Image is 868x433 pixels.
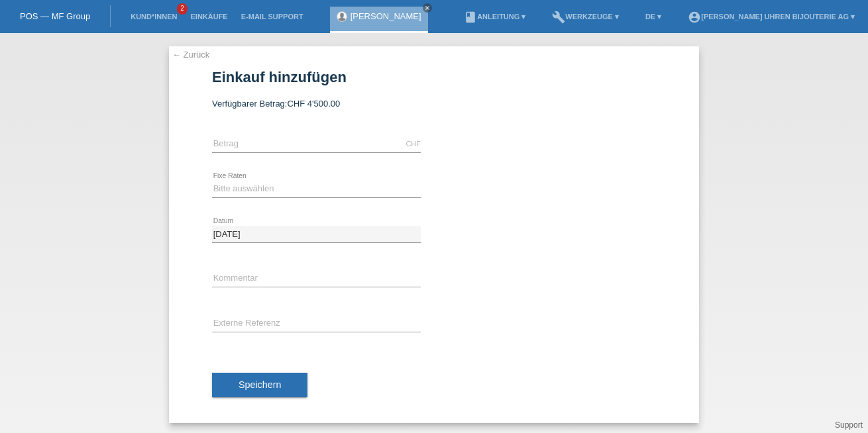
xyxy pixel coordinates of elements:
[239,379,281,390] span: Speichern
[552,11,565,24] i: build
[406,140,421,148] div: CHF
[177,3,188,15] span: 2
[124,13,184,21] a: Kund*innen
[681,13,861,21] a: account_circle[PERSON_NAME] Uhren Bijouterie AG ▾
[457,13,532,21] a: bookAnleitung ▾
[639,13,668,21] a: DE ▾
[287,99,340,109] span: CHF 4'500.00
[423,3,432,13] a: close
[235,13,310,21] a: E-Mail Support
[835,420,863,430] a: Support
[351,11,421,21] a: [PERSON_NAME]
[212,69,656,85] h1: Einkauf hinzufügen
[20,11,90,21] a: POS — MF Group
[184,13,234,21] a: Einkäufe
[212,99,656,109] div: Verfügbarer Betrag:
[172,50,209,60] a: ← Zurück
[545,13,625,21] a: buildWerkzeuge ▾
[424,5,431,11] i: close
[212,373,307,398] button: Speichern
[464,11,477,24] i: book
[688,11,701,24] i: account_circle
